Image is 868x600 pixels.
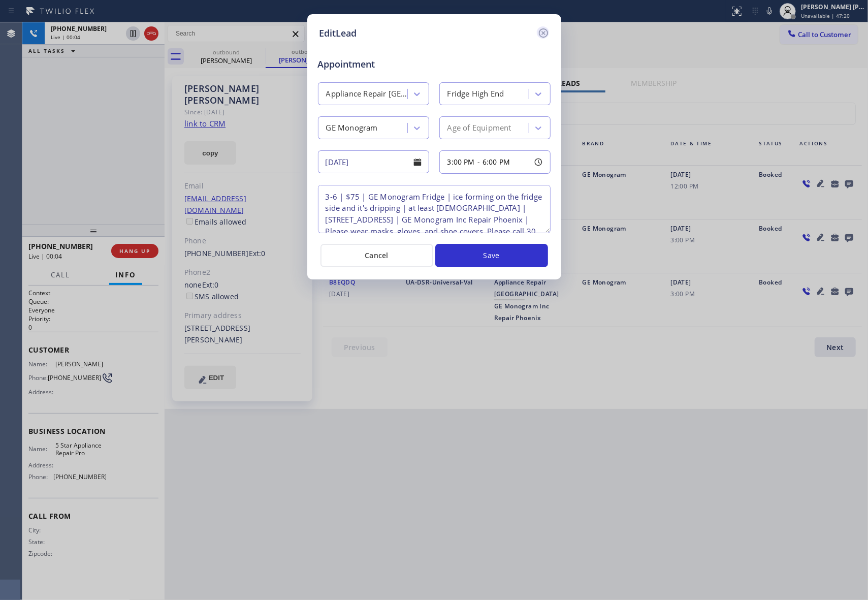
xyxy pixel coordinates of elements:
[483,157,510,167] span: 6:00 PM
[435,244,548,267] button: Save
[318,150,429,173] input: - choose date -
[326,88,408,100] div: Appliance Repair [GEOGRAPHIC_DATA]
[447,157,475,167] span: 3:00 PM
[318,57,394,71] span: Appointment
[447,122,511,134] div: Age of Equipment
[318,185,551,233] textarea: 3-6 | $75 | GE Monogram Fridge | ice forming on the fridge side and it's dripping | at least [DEM...
[319,26,357,40] h5: EditLead
[447,88,504,100] div: Fridge High End
[320,244,433,267] button: Cancel
[326,122,378,134] div: GE Monogram
[477,157,480,167] span: -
